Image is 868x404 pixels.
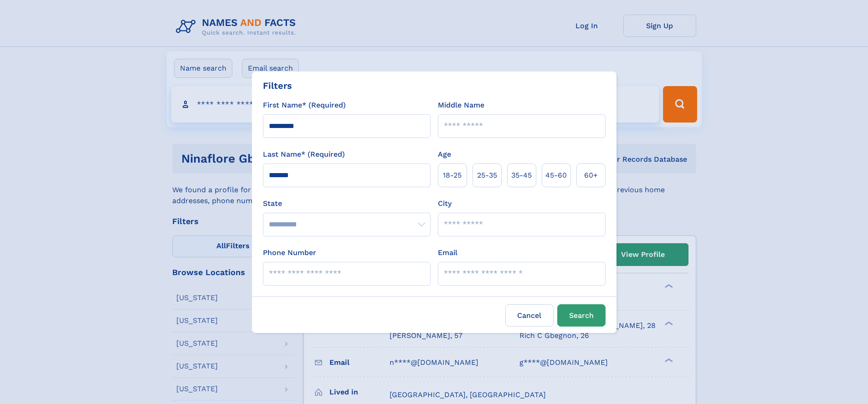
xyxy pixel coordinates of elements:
[545,170,567,181] span: 45‑60
[263,100,346,111] label: First Name* (Required)
[263,149,345,160] label: Last Name* (Required)
[505,304,554,327] label: Cancel
[438,247,457,258] label: Email
[557,304,606,327] button: Search
[511,170,532,181] span: 35‑45
[443,170,462,181] span: 18‑25
[438,149,451,160] label: Age
[584,170,598,181] span: 60+
[263,247,316,258] label: Phone Number
[263,79,292,92] div: Filters
[438,198,452,209] label: City
[477,170,497,181] span: 25‑35
[263,198,431,209] label: State
[438,100,484,111] label: Middle Name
